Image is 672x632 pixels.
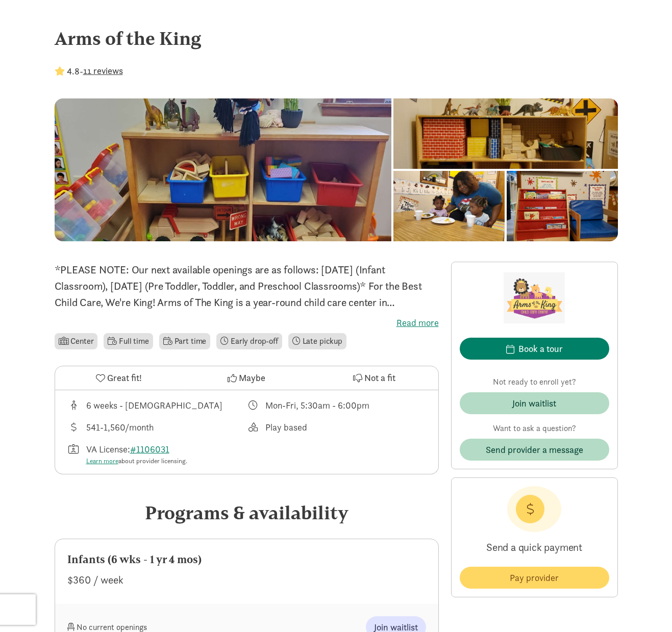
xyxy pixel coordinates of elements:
span: Maybe [239,371,265,385]
div: Average tuition for this program [67,420,247,434]
img: Provider logo [504,270,565,325]
button: Send provider a message [460,439,609,461]
button: 11 reviews [83,64,123,78]
div: License number [67,442,247,466]
div: 541-1,560/month [86,420,154,434]
button: Join waitlist [460,392,609,414]
div: Age range for children that this provider cares for [67,398,247,412]
p: Want to ask a question? [460,422,609,435]
p: *PLEASE NOTE: Our next available openings are as follows: [DATE] (Infant Classroom), [DATE] (Pre ... [55,262,439,311]
div: 6 weeks - [DEMOGRAPHIC_DATA] [86,398,222,412]
p: Not ready to enroll yet? [460,376,609,388]
div: Mon-Fri, 5:30am - 6:00pm [265,398,369,412]
label: Read more [55,317,439,329]
span: Pay provider [510,571,559,585]
li: Late pickup [288,333,346,349]
button: Great fit! [55,366,183,390]
span: Send provider a message [486,443,583,457]
strong: 4.8 [67,65,80,77]
span: Not a fit [364,371,395,385]
p: Send a quick payment [460,532,609,563]
div: Book a tour [518,342,563,356]
div: Join waitlist [512,396,556,410]
li: Full time [104,333,153,349]
li: Part time [159,333,210,349]
li: Early drop-off [216,333,282,349]
div: Arms of the King [55,24,618,52]
div: Play based [265,420,307,434]
a: #1106031 [130,443,169,455]
div: Programs & availability [55,499,439,526]
button: Book a tour [460,338,609,360]
div: VA License: [86,442,187,466]
div: about provider licensing. [86,456,187,466]
a: Learn more [86,457,118,465]
div: $360 / week [67,572,426,588]
button: Not a fit [310,366,438,390]
span: Great fit! [107,371,142,385]
button: Maybe [183,366,310,390]
div: Infants (6 wks - 1 yr 4 mos) [67,551,426,568]
div: - [55,64,123,78]
div: This provider's education philosophy [246,420,426,434]
li: Center [55,333,98,349]
div: Class schedule [246,398,426,412]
